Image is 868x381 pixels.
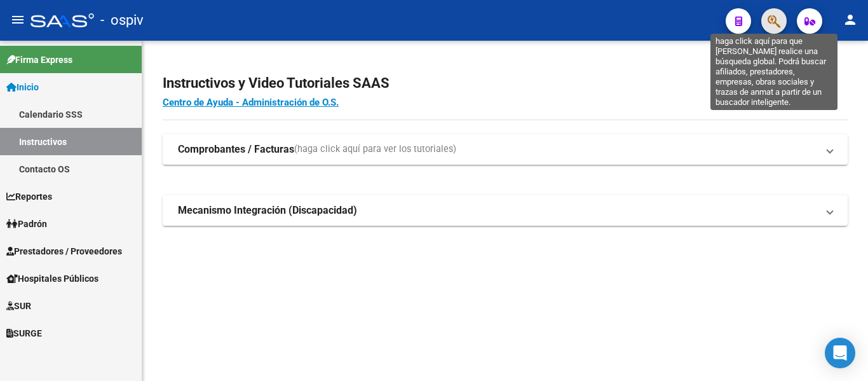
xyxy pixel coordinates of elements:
mat-icon: person [843,12,858,27]
mat-expansion-panel-header: Mecanismo Integración (Discapacidad) [163,195,848,226]
span: Padrón [6,217,47,231]
span: Prestadores / Proveedores [6,244,122,258]
span: - ospiv [100,6,144,34]
span: Firma Express [6,53,72,67]
a: Centro de Ayuda - Administración de O.S. [163,97,339,108]
span: Hospitales Públicos [6,272,98,286]
span: (haga click aquí para ver los tutoriales) [294,142,456,156]
span: Inicio [6,80,39,94]
div: Open Intercom Messenger [825,338,855,368]
span: SUR [6,299,31,313]
mat-expansion-panel-header: Comprobantes / Facturas(haga click aquí para ver los tutoriales) [163,134,848,165]
mat-icon: menu [10,12,25,27]
span: Reportes [6,190,52,204]
span: SURGE [6,326,42,340]
strong: Mecanismo Integración (Discapacidad) [178,204,357,218]
h2: Instructivos y Video Tutoriales SAAS [163,71,848,95]
strong: Comprobantes / Facturas [178,142,294,156]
